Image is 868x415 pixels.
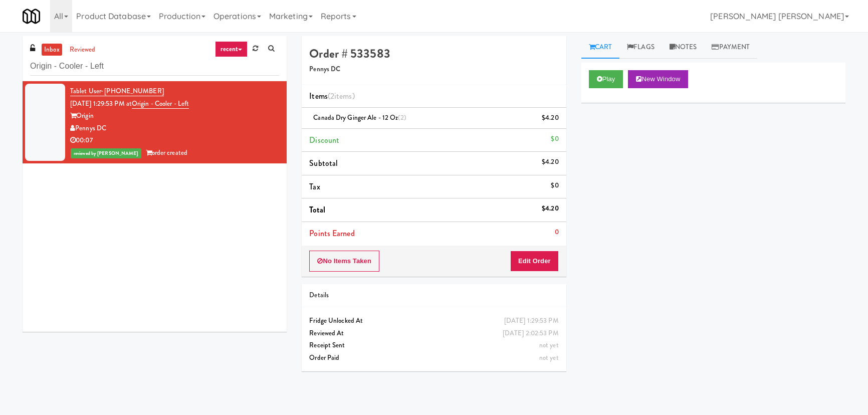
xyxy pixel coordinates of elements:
div: $4.20 [542,112,559,124]
div: 0 [555,226,559,239]
span: Canada Dry Ginger Ale - 12 oz [313,113,406,122]
a: Payment [704,36,757,59]
span: Tax [309,181,320,192]
div: Reviewed At [309,327,558,340]
a: Origin - Cooler - Left [132,99,189,109]
span: Points Earned [309,228,354,239]
button: Play [589,70,623,88]
span: (2 ) [328,90,355,102]
ng-pluralize: items [334,90,352,102]
a: Flags [619,36,662,59]
a: inbox [42,44,62,56]
h5: Pennys DC [309,66,558,73]
img: Micromart [23,8,40,25]
span: [DATE] 1:29:53 PM at [70,99,132,108]
button: Edit Order [510,251,559,272]
div: Receipt Sent [309,339,558,352]
div: Fridge Unlocked At [309,315,558,327]
button: New Window [628,70,688,88]
div: Origin [70,110,279,122]
a: reviewed [67,44,98,56]
div: [DATE] 1:29:53 PM [504,315,559,327]
a: Tablet User· [PHONE_NUMBER] [70,86,164,96]
div: [DATE] 2:02:53 PM [503,327,559,340]
div: $0 [551,179,558,192]
input: Search vision orders [30,57,279,76]
span: Subtotal [309,157,338,169]
li: Tablet User· [PHONE_NUMBER][DATE] 1:29:53 PM atOrigin - Cooler - LeftOriginPennys DC00:07reviewed... [23,81,287,163]
span: · [PHONE_NUMBER] [101,86,164,96]
button: No Items Taken [309,251,379,272]
a: Cart [581,36,620,59]
span: reviewed by [PERSON_NAME] [71,148,141,158]
span: order created [146,148,187,157]
h4: Order # 533583 [309,47,558,60]
span: not yet [539,340,559,350]
div: Details [309,289,558,302]
div: Order Paid [309,352,558,364]
span: Total [309,204,325,216]
div: Pennys DC [70,122,279,135]
div: $0 [551,133,558,145]
div: $4.20 [542,156,559,168]
div: $4.20 [542,202,559,215]
span: Items [309,90,354,102]
span: (2) [398,113,406,122]
span: not yet [539,353,559,362]
a: recent [215,41,248,57]
span: Discount [309,134,339,146]
div: 00:07 [70,134,279,147]
a: Notes [662,36,705,59]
